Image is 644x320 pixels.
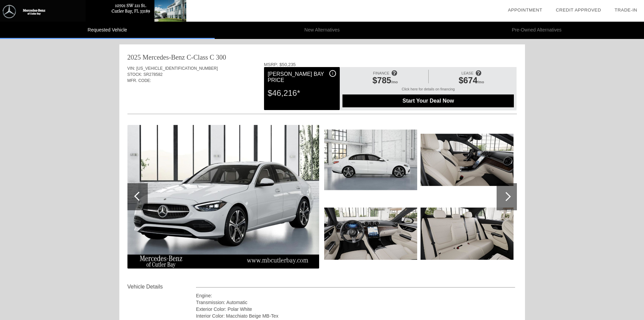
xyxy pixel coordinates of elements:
img: 3d4b25ec1a6c1ff1a551ec5bec5a38b3.jpg [421,199,514,269]
img: 264ebf16c22de3050c494d894e2c4c2d.jpg [421,125,514,195]
span: VIN: [127,66,135,71]
span: i [332,71,333,76]
img: 50e45cc2cd29eb5cc6e7452fbd89209c.jpg [324,199,417,269]
span: $674 [459,76,478,85]
div: Transmission: Automatic [196,299,516,306]
a: Trade-In [615,7,637,13]
div: Interior Color: Macchiato Beige MB-Tex [196,313,516,319]
span: LEASE [461,71,473,75]
span: MFR. CODE: [127,78,151,83]
div: /mo [346,76,424,87]
img: 586b49e8b003332a1038a9ef1171fd05.jpg [127,125,319,269]
div: $46,216* [268,84,336,102]
span: SR278582 [143,72,163,77]
span: FINANCE [373,71,389,75]
a: Appointment [508,7,542,13]
span: STOCK: [127,72,142,77]
li: New Alternatives [215,22,429,39]
div: Engine: [196,292,516,299]
a: Credit Approved [556,7,601,13]
div: [PERSON_NAME] Bay Price [268,70,336,84]
span: [US_VEHICLE_IDENTIFICATION_NUMBER] [136,66,218,71]
div: C 300 [210,52,226,62]
li: Pre-Owned Alternatives [429,22,644,39]
span: Start Your Deal Now [351,98,505,104]
img: 3319934ae9f76158b14d26ef54e20e3e.jpg [324,125,417,195]
div: MSRP: $50,235 [264,62,517,67]
div: Vehicle Details [127,283,196,291]
span: $785 [373,76,391,85]
div: Quoted on [DATE] 4:26:13 PM [127,94,517,105]
div: Exterior Color: Polar White [196,306,516,313]
div: /mo [432,76,510,87]
div: 2025 Mercedes-Benz C-Class [127,52,208,62]
div: Click here for details on financing [342,87,514,94]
